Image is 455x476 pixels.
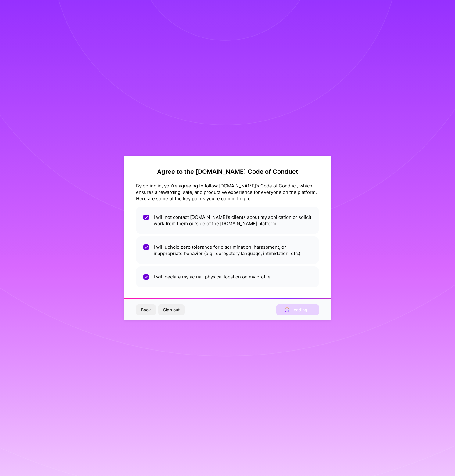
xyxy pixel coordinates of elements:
div: By opting in, you're agreeing to follow [DOMAIN_NAME]'s Code of Conduct, which ensures a rewardin... [136,183,319,202]
li: I will uphold zero tolerance for discrimination, harassment, or inappropriate behavior (e.g., der... [136,236,319,264]
li: I will declare my actual, physical location on my profile. [136,266,319,287]
button: Back [136,304,156,315]
span: Back [141,307,151,313]
h2: Agree to the [DOMAIN_NAME] Code of Conduct [136,168,319,175]
button: Sign out [158,304,185,315]
li: I will not contact [DOMAIN_NAME]'s clients about my application or solicit work from them outside... [136,207,319,234]
span: Sign out [163,307,180,313]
